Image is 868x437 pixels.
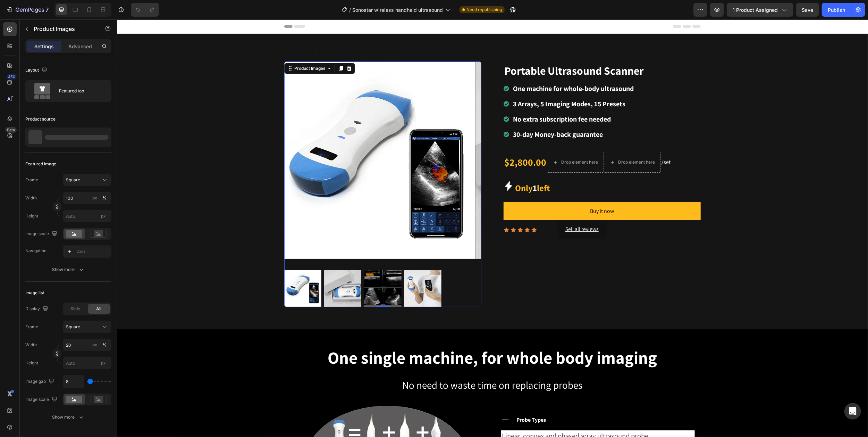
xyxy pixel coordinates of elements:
[25,66,49,75] div: Layout
[25,395,59,404] div: Image scale
[473,187,497,197] div: Buy it now
[179,356,572,374] p: No need to waste time on replacing probes
[796,3,819,17] button: Save
[545,139,554,147] p: /set
[25,290,44,296] div: Image list
[63,210,111,222] input: px
[211,327,540,349] strong: One single machine, for whole body imaging
[7,74,17,80] div: 450
[802,7,814,13] span: Save
[63,375,84,388] input: Auto
[396,95,494,104] strong: No extra subscription fee needed
[387,42,584,60] h2: Portable Ultrasound Scanner
[25,342,37,348] label: Width
[5,127,17,133] div: Beta
[63,174,111,186] button: Square
[52,266,85,273] div: Show more
[466,7,502,13] span: Need republishing
[399,397,429,404] strong: Probe Types
[25,229,59,239] div: Image scale
[25,161,56,167] div: Featured image
[63,192,111,204] input: px%
[63,339,111,351] input: px%
[844,403,861,420] div: Open Intercom Messenger
[25,116,56,122] div: Product source
[25,263,111,276] button: Show more
[52,414,85,421] div: Show more
[352,6,443,14] span: Sonostar wireless handheld ultrasound
[396,65,517,74] strong: One machine for whole-body ultrasound
[247,250,284,288] img: portable ultrasound
[387,135,430,151] div: $2,800.00
[501,140,538,146] div: Drop element here
[396,80,508,89] strong: 3 Arrays, 5 Imaging Modes, 15 Presets
[25,213,38,219] label: Height
[387,183,584,201] button: Buy it now
[70,306,80,312] span: Slide
[25,411,111,423] button: Show more
[349,6,351,14] span: /
[733,6,778,14] span: 1 product assigned
[727,3,793,17] button: 1 product assigned
[176,46,210,52] div: Product Images
[63,357,111,369] input: px
[66,177,80,183] span: Square
[102,342,107,348] div: %
[207,250,244,288] img: Handheld Ultrasound
[25,195,37,201] label: Width
[66,324,80,330] span: Square
[3,3,52,17] button: 7
[416,163,420,174] span: 1
[102,195,107,201] div: %
[25,248,47,254] div: Navigation
[68,43,92,50] p: Advanced
[828,6,845,14] div: Publish
[101,360,106,365] span: px
[25,377,56,386] div: Image gap
[59,83,101,99] div: Featured top
[167,250,204,288] img: portable ultrasound
[91,341,99,349] button: %
[25,177,38,183] label: Frame
[358,42,555,239] img: Handheld Ultrasound
[25,360,38,366] label: Height
[822,3,851,17] button: Publish
[287,250,325,288] img: portable ultrasound
[385,412,531,421] span: Linear, convex and phased array ultrasound probe
[117,19,868,437] iframe: Design area
[101,213,106,218] span: px
[444,140,481,146] div: Drop element here
[25,304,50,314] div: Display
[100,341,109,349] button: px
[91,194,99,202] button: %
[92,195,97,201] div: px
[100,194,109,202] button: px
[77,249,110,255] div: Add...
[131,3,159,17] div: Undo/Redo
[96,306,102,312] span: All
[398,163,433,174] p: Only left
[63,321,111,333] button: Square
[25,324,38,330] label: Frame
[448,206,482,213] u: Sell all reviews
[440,201,490,219] a: Sell all reviews
[161,42,358,239] img: portable ultrasound
[45,6,49,14] p: 7
[34,43,54,50] p: Settings
[396,110,486,119] strong: 30-day Money-back guarantee
[92,342,97,348] div: px
[34,25,93,33] p: Product Images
